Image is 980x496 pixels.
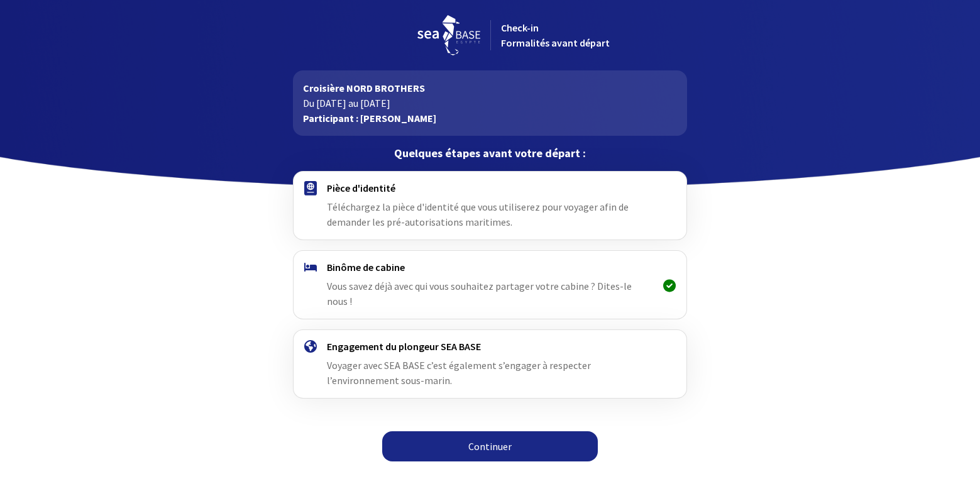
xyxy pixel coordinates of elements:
img: logo_seabase.svg [417,15,480,55]
img: engagement.svg [304,340,317,353]
img: binome.svg [304,263,317,272]
span: Voyager avec SEA BASE c’est également s’engager à respecter l’environnement sous-marin. [327,359,591,387]
p: Participant : [PERSON_NAME] [303,111,677,126]
h4: Binôme de cabine [327,261,653,273]
p: Du [DATE] au [DATE] [303,96,677,111]
span: Vous savez déjà avec qui vous souhaitez partager votre cabine ? Dites-le nous ! [327,280,632,307]
h4: Pièce d'identité [327,182,653,194]
span: Téléchargez la pièce d'identité que vous utiliserez pour voyager afin de demander les pré-autoris... [327,201,629,228]
span: Check-in Formalités avant départ [501,21,610,49]
a: Continuer [382,431,598,461]
p: Croisière NORD BROTHERS [303,80,677,96]
p: Quelques étapes avant votre départ : [293,146,687,161]
img: passport.svg [304,181,317,196]
h4: Engagement du plongeur SEA BASE [327,340,653,353]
